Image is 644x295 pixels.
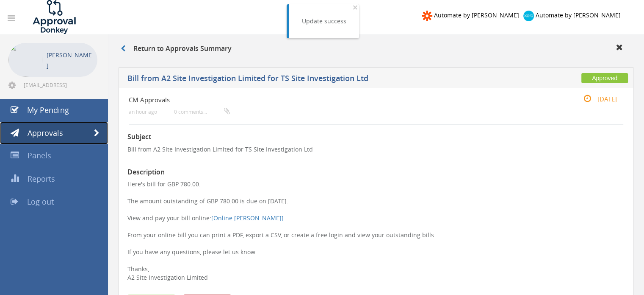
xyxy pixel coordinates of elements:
small: [DATE] [575,94,617,104]
div: Update success [302,17,346,25]
p: Bill from A2 Site Investigation Limited for TS Site Investigation Ltd [127,145,625,154]
p: [PERSON_NAME] [47,50,93,71]
span: × [353,1,358,13]
span: Automate by [PERSON_NAME] [434,11,519,19]
h3: Subject [127,133,625,141]
h4: CM Approvals [129,96,541,104]
a: [Online [PERSON_NAME]] [211,214,284,222]
small: 0 comments... [174,109,230,115]
span: Automate by [PERSON_NAME] [536,11,621,19]
small: an hour ago [129,109,157,115]
span: Reports [28,174,55,184]
h3: Return to Approvals Summary [121,45,232,53]
span: Approved [581,73,628,83]
img: xero-logo.png [523,11,534,21]
span: [EMAIL_ADDRESS][PERSON_NAME][DOMAIN_NAME] [24,81,96,88]
p: Here's bill for GBP 780.00. The amount outstanding of GBP 780.00 is due on [DATE]. View and pay y... [127,180,625,282]
span: My Pending [27,105,69,115]
h3: Description [127,169,625,176]
span: Panels [28,150,51,160]
img: zapier-logomark.png [422,11,432,21]
span: Log out [27,197,54,207]
span: Approvals [28,128,63,138]
h5: Bill from A2 Site Investigation Limited for TS Site Investigation Ltd [127,74,477,85]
